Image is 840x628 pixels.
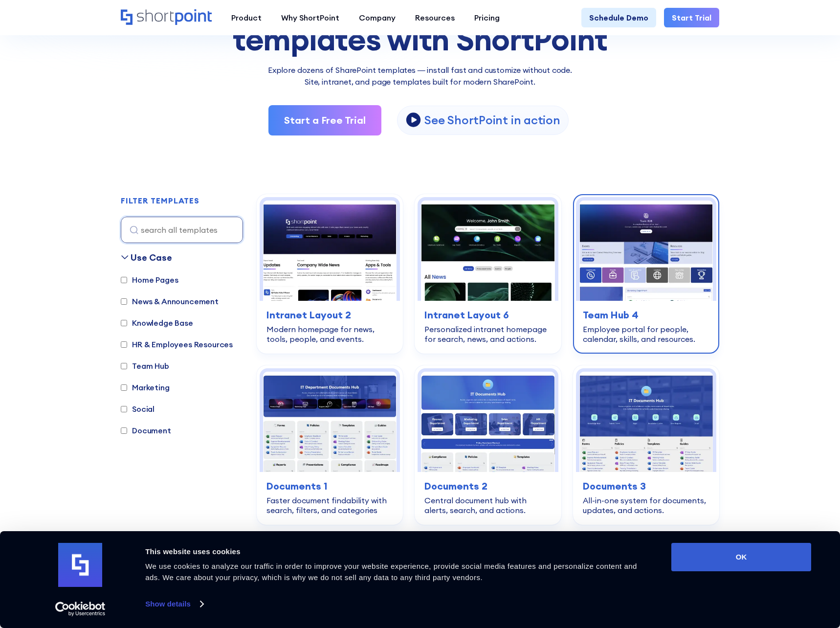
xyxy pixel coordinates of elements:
div: Product [231,12,262,23]
input: Knowledge Base [121,320,127,326]
a: open lightbox [397,106,568,135]
div: Central document hub with alerts, search, and actions. [424,495,551,515]
img: Intranet Layout 2 – SharePoint Homepage Design: Modern homepage for news, tools, people, and events. [263,201,397,301]
img: Documents 3 – Document Management System Template: All-in-one system for documents, updates, and ... [579,372,713,472]
div: Employee portal for people, calendar, skills, and resources. [583,324,709,344]
h3: Documents 2 [424,479,551,493]
a: Company [349,8,405,27]
a: Show details [145,597,203,611]
div: Personalized intranet homepage for search, news, and actions. [424,324,551,344]
label: Team Hub [121,360,169,372]
div: Faster document findability with search, filters, and categories [266,495,393,515]
input: News & Announcement [121,298,127,305]
img: Documents 2 – Document Management Template: Central document hub with alerts, search, and actions. [421,372,554,472]
h3: Intranet Layout 2 [266,308,393,322]
input: HR & Employees Resources [121,341,127,348]
label: Document [121,425,171,436]
input: search all templates [121,217,243,243]
input: Document [121,427,127,434]
a: Intranet Layout 6 – SharePoint Homepage Design: Personalized intranet homepage for search, news, ... [415,194,561,354]
img: Team Hub 4 – SharePoint Employee Portal Template: Employee portal for people, calendar, skills, a... [579,201,713,301]
img: Documents 1 – SharePoint Document Library Template: Faster document findability with search, filt... [263,372,397,472]
a: Start Trial [664,8,719,27]
div: This website uses cookies [145,546,649,558]
h3: Documents 1 [266,479,393,493]
div: Pricing [474,12,500,23]
label: Social [121,403,155,415]
label: Home Pages [121,274,178,286]
h3: Documents 3 [583,479,709,493]
a: Why ShortPoint [271,8,349,27]
label: Marketing [121,381,170,393]
label: News & Announcement [121,295,219,307]
a: Schedule Demo [581,8,656,27]
a: Pricing [464,8,509,27]
h3: Team Hub 4 [583,308,709,322]
p: See ShortPoint in action [424,112,560,128]
span: We use cookies to analyze our traffic in order to improve your website experience, provide social... [145,562,637,582]
div: Resources [415,12,455,23]
img: logo [58,543,102,587]
a: Intranet Layout 2 – SharePoint Homepage Design: Modern homepage for news, tools, people, and even... [257,194,403,354]
div: Why ShortPoint [281,12,339,23]
p: Explore dozens of SharePoint templates — install fast and customize without code. Site, intranet,... [121,64,719,88]
a: Documents 2 – Document Management Template: Central document hub with alerts, search, and actions... [415,365,561,525]
a: Product [221,8,271,27]
div: Use Case [131,251,172,264]
a: Documents 1 – SharePoint Document Library Template: Faster document findability with search, filt... [257,365,403,525]
a: Home [121,9,212,26]
a: Usercentrics Cookiebot - opens in a new window [38,602,123,616]
div: All-in-one system for documents, updates, and actions. [583,495,709,515]
input: Home Pages [121,277,127,283]
a: Resources [405,8,464,27]
div: Company [359,12,396,23]
input: Team Hub [121,363,127,369]
input: Marketing [121,384,127,391]
label: HR & Employees Resources [121,338,233,350]
h2: FILTER TEMPLATES [121,197,199,205]
a: Start a Free Trial [268,105,381,135]
h3: Intranet Layout 6 [424,308,551,322]
input: Social [121,406,127,412]
button: OK [671,543,811,571]
a: Team Hub 4 – SharePoint Employee Portal Template: Employee portal for people, calendar, skills, a... [573,194,719,354]
a: Documents 3 – Document Management System Template: All-in-one system for documents, updates, and ... [573,365,719,525]
img: Intranet Layout 6 – SharePoint Homepage Design: Personalized intranet homepage for search, news, ... [421,201,554,301]
div: Modern homepage for news, tools, people, and events. [266,324,393,344]
label: Knowledge Base [121,317,193,329]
